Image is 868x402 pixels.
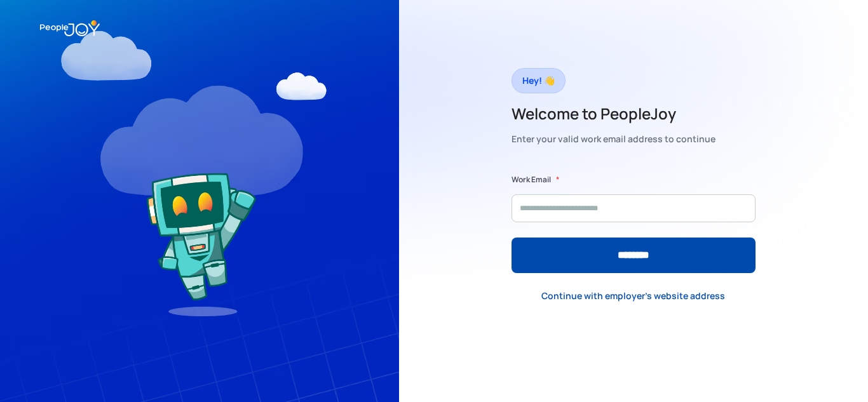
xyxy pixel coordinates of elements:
form: Form [512,173,756,273]
div: Hey! 👋 [522,72,555,90]
label: Work Email [512,173,551,186]
div: Enter your valid work email address to continue [512,130,715,148]
h2: Welcome to PeopleJoy [512,104,715,124]
div: Continue with employer's website address [541,290,725,302]
a: Continue with employer's website address [531,283,735,309]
